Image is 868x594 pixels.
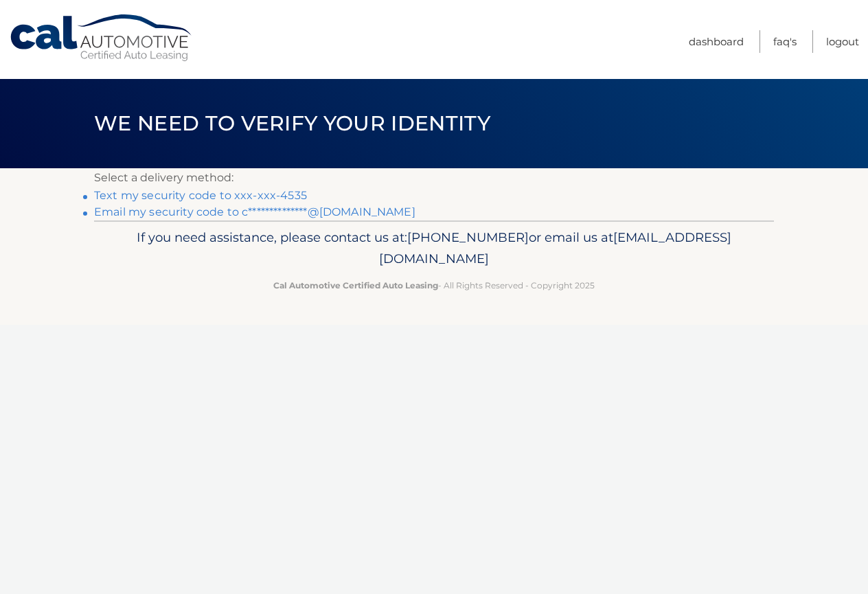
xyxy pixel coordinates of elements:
[103,227,765,271] p: If you need assistance, please contact us at: or email us at
[773,30,797,53] a: FAQ's
[407,229,529,245] span: [PHONE_NUMBER]
[103,278,765,293] p: - All Rights Reserved - Copyright 2025
[826,30,859,53] a: Logout
[9,14,194,62] a: Cal Automotive
[273,280,438,290] strong: Cal Automotive Certified Auto Leasing
[689,30,744,53] a: Dashboard
[94,111,490,136] span: We need to verify your identity
[94,189,307,202] a: Text my security code to xxx-xxx-4535
[94,168,774,187] p: Select a delivery method:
